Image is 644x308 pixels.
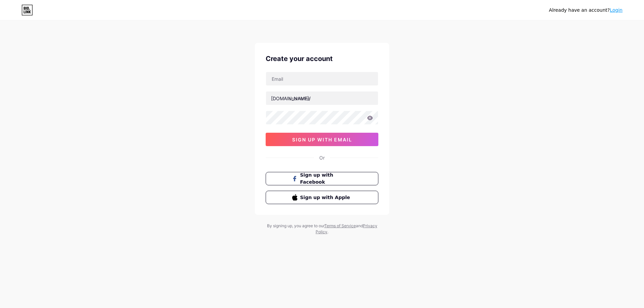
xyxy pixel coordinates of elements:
div: By signing up, you agree to our and . [265,223,379,235]
span: sign up with email [292,137,352,142]
button: Sign up with Apple [266,191,378,204]
button: Sign up with Facebook [266,172,378,185]
a: Terms of Service [324,223,356,228]
div: Or [319,154,325,161]
span: Sign up with Apple [300,194,352,201]
input: username [266,91,378,105]
a: Login [610,7,623,13]
div: [DOMAIN_NAME]/ [271,95,311,102]
div: Already have an account? [549,7,623,14]
div: Create your account [266,54,378,64]
button: sign up with email [266,133,378,146]
input: Email [266,72,378,85]
span: Sign up with Facebook [300,172,352,186]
